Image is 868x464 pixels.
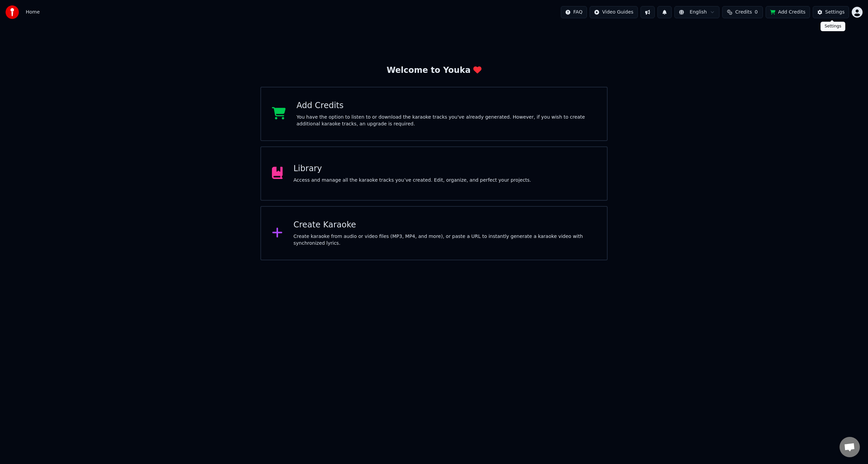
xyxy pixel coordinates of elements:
[821,22,845,31] div: Settings
[840,437,860,457] div: Open chat
[297,100,596,111] div: Add Credits
[294,220,596,230] div: Create Karaoke
[26,9,40,16] nav: breadcrumb
[825,9,845,16] div: Settings
[813,6,849,18] button: Settings
[5,5,19,19] img: youka
[387,65,481,76] div: Welcome to Youka
[294,233,596,247] div: Create karaoke from audio or video files (MP3, MP4, and more), or paste a URL to instantly genera...
[755,9,758,16] span: 0
[735,9,752,16] span: Credits
[294,163,531,174] div: Library
[722,6,763,18] button: Credits0
[590,6,638,18] button: Video Guides
[297,114,596,127] div: You have the option to listen to or download the karaoke tracks you've already generated. However...
[294,177,531,184] div: Access and manage all the karaoke tracks you’ve created. Edit, organize, and perfect your projects.
[766,6,810,18] button: Add Credits
[561,6,587,18] button: FAQ
[26,9,40,16] span: Home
